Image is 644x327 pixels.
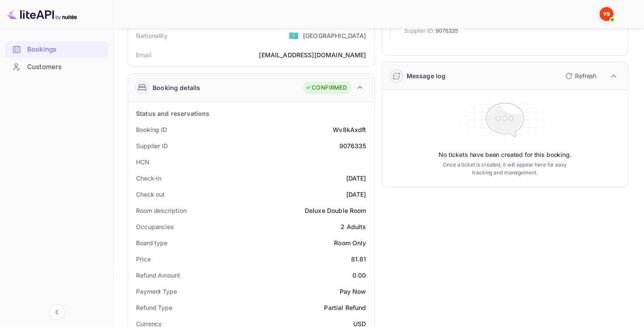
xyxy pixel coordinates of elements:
[136,190,165,199] div: Check out
[341,222,366,231] div: 2 Adults
[136,157,150,167] div: HCN
[575,71,596,80] p: Refresh
[136,50,151,59] div: Email
[339,287,366,296] div: Pay Now
[136,271,180,280] div: Refund Amount
[324,303,366,312] div: Partial Refund
[346,174,366,183] div: [DATE]
[259,50,366,59] div: [EMAIL_ADDRESS][DOMAIN_NAME]
[351,254,366,264] div: 81.81
[136,109,209,118] div: Status and reservations
[136,287,177,296] div: Payment Type
[5,41,108,57] a: Bookings
[346,190,366,199] div: [DATE]
[136,141,168,150] div: Supplier ID
[334,238,366,247] div: Room Only
[435,27,458,35] span: 9076335
[5,59,108,76] div: Customers
[27,62,104,72] div: Customers
[136,174,161,183] div: Check-in
[303,31,366,40] div: [GEOGRAPHIC_DATA]
[5,59,108,75] a: Customers
[333,125,366,134] div: Wv8kAxdft
[560,69,600,83] button: Refresh
[305,206,366,215] div: Deluxe Double Room
[136,31,167,40] div: Nationality
[136,206,186,215] div: Room description
[5,41,108,58] div: Bookings
[289,28,299,43] span: United States
[136,238,167,247] div: Board type
[136,222,174,231] div: Occupancies
[136,254,151,264] div: Price
[27,45,104,55] div: Bookings
[153,83,200,92] div: Booking details
[352,271,366,280] div: 0.00
[305,83,347,92] div: CONFIRMED
[7,7,77,21] img: LiteAPI logo
[136,303,172,312] div: Refund Type
[439,150,571,159] p: No tickets have been created for this booking.
[439,161,571,177] p: Once a ticket is created, it will appear here for easy tracking and management.
[407,71,446,80] div: Message log
[49,304,65,320] button: Collapse navigation
[599,7,613,21] img: Yandex Support
[339,141,366,150] div: 9076335
[136,125,167,134] div: Booking ID
[404,27,435,35] span: Supplier ID:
